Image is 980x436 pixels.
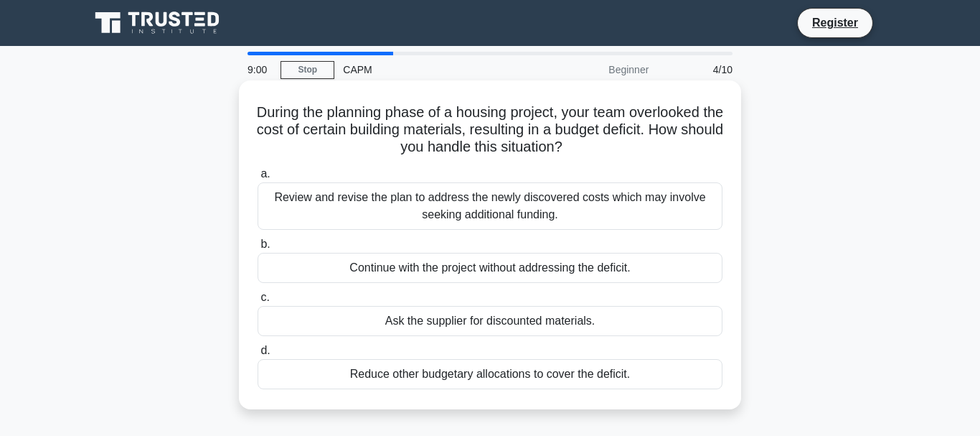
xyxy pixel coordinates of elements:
a: Register [804,14,867,32]
span: d. [260,344,270,356]
div: Continue with the project without addressing the deficit. [258,253,722,283]
span: c. [260,291,269,303]
div: 9:00 [239,55,281,84]
div: 4/10 [657,55,741,84]
a: Stop [281,61,334,79]
div: Review and revise the plan to address the newly discovered costs which may involve seeking additi... [258,182,722,230]
div: CAPM [334,55,532,84]
span: b. [260,238,270,250]
div: Ask the supplier for discounted materials. [258,306,722,336]
div: Reduce other budgetary allocations to cover the deficit. [258,359,722,389]
h5: During the planning phase of a housing project, your team overlooked the cost of certain building... [256,103,724,157]
span: a. [260,167,270,180]
div: Beginner [532,55,657,84]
